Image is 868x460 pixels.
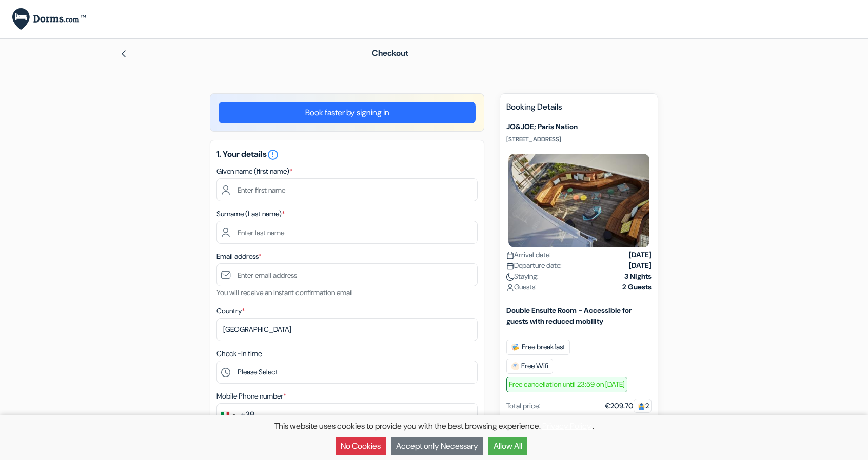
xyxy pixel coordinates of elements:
img: free_wifi.svg [511,362,519,370]
span: Checkout [372,48,408,58]
span: Staying: [506,271,539,282]
input: Enter last name [216,221,478,244]
label: Mobile Phone number [216,391,286,402]
p: This website uses cookies to provide you with the best browsing experience. . [5,420,863,432]
span: 2 [634,399,652,413]
button: Accept only Necessary [391,437,483,455]
div: Total price: [506,401,540,411]
img: user_icon.svg [506,284,514,291]
img: guest.svg [638,403,645,410]
h5: 1. Your details [216,149,478,161]
img: calendar.svg [506,252,514,259]
label: Country [216,306,245,317]
strong: [DATE] [629,260,652,271]
button: No Cookies [336,437,386,455]
span: Free breakfast [506,340,570,355]
span: Arrival date: [506,249,551,260]
span: Departure date: [506,260,562,271]
img: moon.svg [506,273,514,281]
label: Check-in time [216,348,262,359]
input: Enter email address [216,263,478,286]
button: Change country, selected Italy (+39) [217,404,254,426]
img: calendar.svg [506,262,514,270]
a: Book faster by signing in [219,102,476,123]
a: Privacy Policy. [542,421,593,431]
span: Free cancellation until 23:59 on [DATE] [506,377,627,392]
div: +39 [241,409,254,421]
i: error_outline [267,149,279,161]
span: Guests: [506,282,537,292]
button: Allow All [488,437,527,455]
input: Enter first name [216,178,478,201]
b: Double Ensuite Room - Accessible for guests with reduced mobility [506,306,632,326]
strong: [DATE] [629,249,652,260]
span: Free Wifi [506,359,553,374]
img: Dorms.com [12,8,86,30]
a: error_outline [267,149,279,159]
small: You will receive an instant confirmation email [216,288,353,297]
label: Email address [216,251,261,262]
strong: 3 Nights [624,271,652,282]
h5: Booking Details [506,102,652,118]
img: free_breakfast.svg [511,343,520,351]
h5: JO&JOE; Paris Nation [506,122,652,131]
label: Given name (first name) [216,166,292,177]
div: €209.70 [605,401,652,411]
img: left_arrow.svg [120,50,128,58]
strong: 2 Guests [622,282,652,292]
p: [STREET_ADDRESS] [506,135,652,143]
label: Surname (Last name) [216,208,285,219]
